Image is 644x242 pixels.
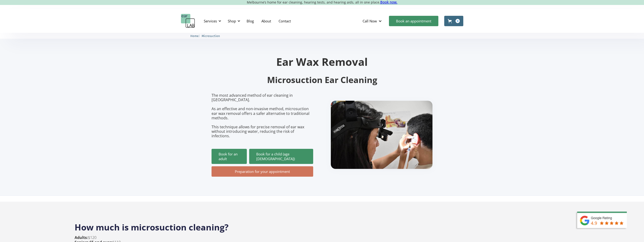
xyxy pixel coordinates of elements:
strong: Adults: [75,235,88,240]
a: Microsuction [202,33,220,38]
a: Book for an adult [212,149,247,164]
a: Book an appointment [389,16,438,26]
a: Preparation for your appointment [212,166,313,177]
a: Blog [243,14,258,28]
a: Book for a child (age [DEMOGRAPHIC_DATA]) [249,149,313,164]
span: Microsuction [202,34,220,38]
a: Home [190,33,199,38]
a: home [181,14,195,28]
a: About [258,14,275,28]
div: Services [201,14,223,28]
h1: Ear Wax Removal [212,56,433,67]
img: boy getting ear checked. [331,101,432,169]
h2: Microsuction Ear Cleaning [212,75,433,86]
div: 0 [456,19,460,23]
p: The most advanced method of ear cleaning in [GEOGRAPHIC_DATA]. As an effective and non-invasive m... [212,93,313,138]
div: Shop [228,19,236,23]
a: Open cart [444,16,463,26]
span: Home [190,34,199,38]
a: Contact [275,14,295,28]
div: Services [204,19,217,23]
li: 〉 [190,33,202,38]
div: Shop [225,14,242,28]
div: Call Now [363,19,377,23]
div: Call Now [359,14,387,28]
h2: How much is microsuction cleaning? [75,217,570,233]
